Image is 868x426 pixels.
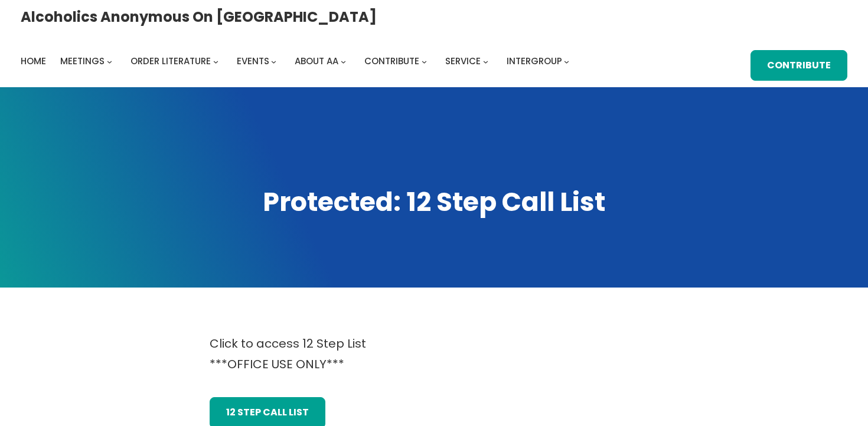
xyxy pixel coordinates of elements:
[21,53,46,70] a: Home
[483,58,488,64] button: Service submenu
[507,53,562,70] a: Intergroup
[21,53,573,70] nav: Intergroup
[107,58,112,64] button: Meetings submenu
[445,53,481,70] a: Service
[60,55,105,67] span: Meetings
[364,55,419,67] span: Contribute
[750,50,847,81] a: Contribute
[295,53,338,70] a: About AA
[213,58,218,64] button: Order Literature submenu
[445,55,481,67] span: Service
[237,55,269,67] span: Events
[295,55,338,67] span: About AA
[21,4,377,29] a: Alcoholics Anonymous on [GEOGRAPHIC_DATA]
[341,58,346,64] button: About AA submenu
[60,53,105,70] a: Meetings
[21,184,847,220] h1: Protected: 12 Step Call List
[564,58,569,64] button: Intergroup submenu
[237,53,269,70] a: Events
[364,53,419,70] a: Contribute
[21,55,46,67] span: Home
[271,58,276,64] button: Events submenu
[210,333,658,375] p: Click to access 12 Step List ***OFFICE USE ONLY***
[507,55,562,67] span: Intergroup
[422,58,427,64] button: Contribute submenu
[130,55,211,67] span: Order Literature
